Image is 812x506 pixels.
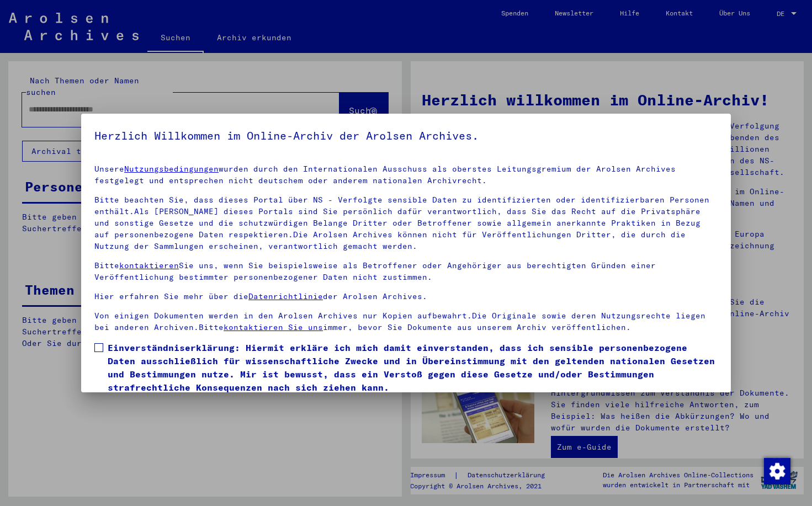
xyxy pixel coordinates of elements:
[224,322,323,332] a: kontaktieren Sie uns
[94,260,718,283] p: Bitte Sie uns, wenn Sie beispielsweise als Betroffener oder Angehöriger aus berechtigten Gründen ...
[94,163,718,187] p: Unsere wurden durch den Internationalen Ausschuss als oberstes Leitungsgremium der Arolsen Archiv...
[94,194,718,252] p: Bitte beachten Sie, dass dieses Portal über NS - Verfolgte sensible Daten zu identifizierten oder...
[94,127,718,145] h5: Herzlich Willkommen im Online-Archiv der Arolsen Archives.
[764,458,790,484] img: Zustimmung ändern
[763,457,790,484] div: Zustimmung ändern
[94,291,718,302] p: Hier erfahren Sie mehr über die der Arolsen Archives.
[108,341,718,394] span: Einverständniserklärung: Hiermit erkläre ich mich damit einverstanden, dass ich sensible personen...
[119,260,179,270] a: kontaktieren
[248,291,323,301] a: Datenrichtlinie
[124,164,219,174] a: Nutzungsbedingungen
[94,310,718,333] p: Von einigen Dokumenten werden in den Arolsen Archives nur Kopien aufbewahrt.Die Originale sowie d...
